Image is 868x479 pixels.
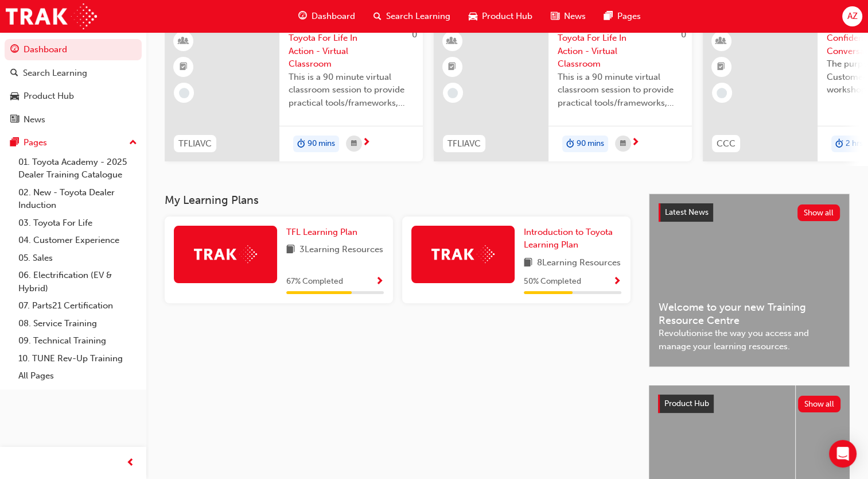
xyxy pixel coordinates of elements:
span: Show Progress [375,277,384,287]
span: book-icon [524,256,532,271]
span: calendar-icon [620,137,626,151]
a: Dashboard [5,39,142,60]
button: Show all [798,396,841,412]
span: news-icon [10,115,19,125]
span: learningResourceType_INSTRUCTOR_LED-icon [448,34,456,49]
span: learningResourceType_INSTRUCTOR_LED-icon [717,34,725,49]
a: Latest NewsShow all [659,203,840,222]
span: 50 % Completed [524,275,581,288]
a: Introduction to Toyota Learning Plan [524,226,621,252]
button: DashboardSearch LearningProduct HubNews [5,37,142,132]
span: learningRecordVerb_NONE-icon [447,88,458,98]
span: learningRecordVerb_NONE-icon [179,88,189,98]
a: Search Learning [5,63,142,84]
span: 67 % Completed [286,275,343,288]
div: Pages [24,136,47,149]
span: 8 Learning Resources [537,256,621,271]
a: News [5,109,142,130]
img: Trak [431,245,495,263]
span: 0 [681,29,686,40]
a: 07. Parts21 Certification [14,297,142,315]
button: Show Progress [613,275,621,289]
span: pages-icon [604,9,613,24]
span: TFLIAVC [178,137,212,150]
button: Show Progress [375,275,384,289]
span: Introduction to Toyota Learning Plan [524,227,613,250]
span: Welcome to your new Training Resource Centre [659,301,840,327]
a: 0TFLIAVCToyota For Life In Action - Virtual ClassroomThis is a 90 minute virtual classroom sessio... [434,22,692,161]
span: This is a 90 minute virtual classroom session to provide practical tools/frameworks, behaviours a... [289,71,414,110]
span: search-icon [373,9,382,24]
span: Pages [617,10,641,23]
a: TFL Learning Plan [286,226,362,239]
span: Latest News [665,207,709,217]
button: Pages [5,132,142,153]
a: guage-iconDashboard [289,5,364,28]
span: Toyota For Life In Action - Virtual Classroom [558,32,683,71]
div: Product Hub [24,90,74,103]
a: 08. Service Training [14,315,142,333]
h3: My Learning Plans [165,194,630,207]
span: duration-icon [566,137,574,152]
span: Dashboard [312,10,355,23]
a: 0TFLIAVCToyota For Life In Action - Virtual ClassroomThis is a 90 minute virtual classroom sessio... [165,22,423,161]
span: guage-icon [298,9,307,24]
div: Search Learning [23,67,87,80]
a: Latest NewsShow allWelcome to your new Training Resource CentreRevolutionise the way you access a... [649,194,850,367]
a: 01. Toyota Academy - 2025 Dealer Training Catalogue [14,153,142,184]
span: calendar-icon [351,137,357,151]
a: All Pages [14,367,142,385]
span: news-icon [551,9,559,24]
span: AZ [847,10,857,23]
a: 04. Customer Experience [14,231,142,249]
span: booktick-icon [717,60,725,75]
a: car-iconProduct Hub [460,5,542,28]
span: car-icon [469,9,477,24]
span: next-icon [631,138,640,148]
a: news-iconNews [542,5,595,28]
span: 90 mins [308,137,335,150]
button: AZ [842,6,862,26]
span: search-icon [10,68,18,79]
a: 02. New - Toyota Dealer Induction [14,184,142,214]
span: duration-icon [835,137,843,152]
span: booktick-icon [180,60,188,75]
span: booktick-icon [448,60,456,75]
span: TFLIAVC [447,137,481,150]
button: Show all [797,204,840,221]
span: guage-icon [10,45,19,55]
span: learningResourceType_INSTRUCTOR_LED-icon [180,34,188,49]
span: duration-icon [297,137,305,152]
span: 2 hrs [846,137,863,150]
span: Show Progress [613,277,621,287]
span: TFL Learning Plan [286,227,357,237]
span: learningRecordVerb_NONE-icon [717,88,727,98]
span: car-icon [10,91,19,102]
img: Trak [194,245,257,263]
a: pages-iconPages [595,5,650,28]
span: prev-icon [126,456,135,470]
span: 3 Learning Resources [299,243,383,257]
a: 03. Toyota For Life [14,214,142,232]
a: Product HubShow all [658,395,840,413]
img: Trak [6,3,97,29]
span: next-icon [362,138,371,148]
span: up-icon [129,136,137,150]
span: pages-icon [10,138,19,148]
span: Search Learning [386,10,450,23]
span: This is a 90 minute virtual classroom session to provide practical tools/frameworks, behaviours a... [558,71,683,110]
a: search-iconSearch Learning [364,5,460,28]
span: CCC [717,137,735,150]
span: book-icon [286,243,295,257]
a: 10. TUNE Rev-Up Training [14,350,142,368]
span: 90 mins [577,137,604,150]
span: 0 [412,29,417,40]
a: 09. Technical Training [14,332,142,350]
a: 05. Sales [14,249,142,267]
div: News [24,113,45,126]
span: Product Hub [664,399,709,408]
a: Product Hub [5,86,142,107]
span: News [564,10,586,23]
span: Product Hub [482,10,532,23]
